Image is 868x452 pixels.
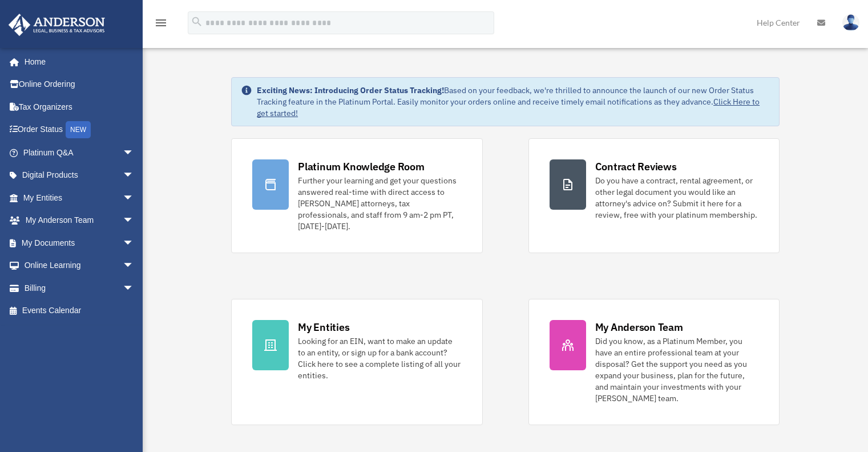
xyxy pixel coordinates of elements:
div: Platinum Knowledge Room [298,159,425,174]
div: Do you have a contract, rental agreement, or other legal document you would like an attorney's ad... [595,175,758,221]
img: Anderson Advisors Platinum Portal [5,14,108,36]
a: My Entitiesarrow_drop_down [8,186,151,209]
a: My Documentsarrow_drop_down [8,231,151,254]
a: Order StatusNEW [8,118,151,142]
a: Contract Reviews Do you have a contract, rental agreement, or other legal document you would like... [528,138,780,253]
span: arrow_drop_down [123,254,146,278]
a: Home [8,50,146,73]
a: My Anderson Teamarrow_drop_down [8,209,151,232]
div: Based on your feedback, we're thrilled to announce the launch of our new Order Status Tracking fe... [257,85,770,119]
span: arrow_drop_down [123,164,146,187]
span: arrow_drop_down [123,277,146,300]
img: User Pic [842,14,859,31]
div: NEW [66,121,91,138]
a: Digital Productsarrow_drop_down [8,164,151,187]
strong: Exciting News: Introducing Order Status Tracking! [257,85,444,95]
div: Looking for an EIN, want to make an update to an entity, or sign up for a bank account? Click her... [298,335,461,381]
a: My Entities Looking for an EIN, want to make an update to an entity, or sign up for a bank accoun... [231,299,482,425]
a: Billingarrow_drop_down [8,277,151,299]
span: arrow_drop_down [123,186,146,210]
a: Events Calendar [8,299,151,322]
a: Platinum Q&Aarrow_drop_down [8,141,151,164]
a: Tax Organizers [8,95,151,118]
div: Further your learning and get your questions answered real-time with direct access to [PERSON_NAM... [298,175,461,232]
a: My Anderson Team Did you know, as a Platinum Member, you have an entire professional team at your... [528,299,780,425]
div: My Entities [298,320,349,334]
a: Platinum Knowledge Room Further your learning and get your questions answered real-time with dire... [231,138,482,253]
span: arrow_drop_down [123,141,146,165]
a: Online Learningarrow_drop_down [8,254,151,277]
a: Online Ordering [8,73,151,96]
a: menu [154,20,168,30]
span: arrow_drop_down [123,209,146,233]
div: Contract Reviews [595,159,677,174]
div: My Anderson Team [595,320,683,334]
i: search [191,15,203,28]
div: Did you know, as a Platinum Member, you have an entire professional team at your disposal? Get th... [595,335,758,404]
span: arrow_drop_down [123,231,146,255]
a: Click Here to get started! [257,97,760,118]
i: menu [154,16,168,30]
